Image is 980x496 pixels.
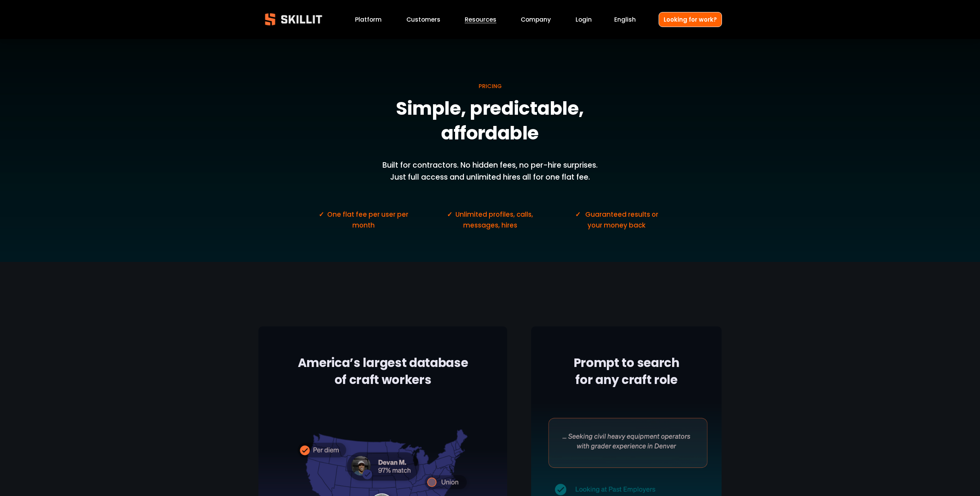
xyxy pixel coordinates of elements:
[447,209,452,221] strong: ✓
[465,14,496,25] a: folder dropdown
[659,12,722,27] a: Looking for work?
[521,14,551,25] a: Company
[455,210,535,230] span: Unlimited profiles, calls, messages, hires
[479,82,502,90] span: PRICING
[576,14,592,25] a: Login
[319,209,324,221] strong: ✓
[614,15,636,24] span: English
[614,14,636,25] div: language picker
[585,210,660,230] span: Guaranteed results or your money back
[375,160,605,183] p: Built for contractors. No hidden fees, no per-hire surprises. Just full access and unlimited hire...
[465,15,496,24] span: Resources
[396,94,588,151] strong: Simple, predictable, affordable
[355,14,382,25] a: Platform
[258,8,329,31] img: Skillit
[327,210,410,230] span: One flat fee per user per month
[406,14,440,25] a: Customers
[575,209,581,221] strong: ✓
